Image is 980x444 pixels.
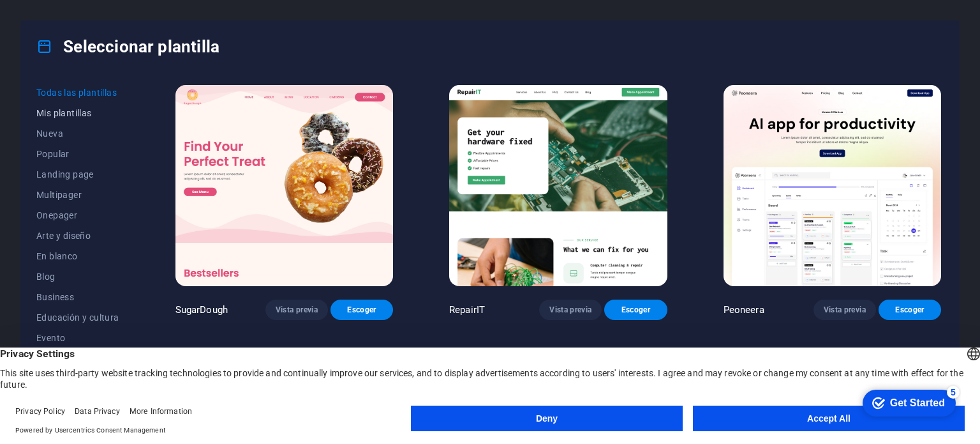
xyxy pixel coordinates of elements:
button: Business [36,287,119,307]
p: SugarDough [175,303,228,316]
span: Escoger [614,305,657,315]
span: Onepager [36,210,119,220]
span: Business [36,292,119,302]
p: Peoneera [724,303,764,316]
span: Multipager [36,190,119,200]
button: Arte y diseño [36,226,119,246]
span: En blanco [36,251,119,261]
button: Escoger [604,300,667,320]
button: Escoger [879,300,941,320]
h4: Seleccionar plantilla [36,36,219,57]
button: Educación y cultura [36,307,119,328]
span: Arte y diseño [36,231,119,241]
button: Nueva [36,123,119,144]
span: Escoger [341,305,383,315]
span: Evento [36,333,119,343]
span: Vista previa [276,305,318,315]
div: 5 [94,3,107,15]
span: Vista previa [824,305,866,315]
button: Escoger [330,300,393,320]
span: Nueva [36,128,119,139]
div: Get Started 5 items remaining, 0% complete [10,6,103,33]
button: Vista previa [539,300,602,320]
button: Onepager [36,205,119,226]
button: Todas las plantillas [36,82,119,103]
button: En blanco [36,246,119,266]
button: Blog [36,266,119,287]
button: Vista previa [813,300,876,320]
span: Blog [36,272,119,282]
span: Educación y cultura [36,312,119,323]
button: Mis plantillas [36,103,119,123]
img: RepairIT [449,85,667,286]
button: Multipager [36,185,119,205]
button: Popular [36,144,119,164]
img: SugarDough [175,85,393,286]
p: RepairIT [449,303,485,316]
span: Todas las plantillas [36,88,119,98]
img: Peoneera [724,85,941,286]
div: Get Started [38,14,93,26]
span: Landing page [36,169,119,180]
button: Landing page [36,164,119,185]
span: Escoger [889,305,931,315]
button: Vista previa [265,300,328,320]
span: Mis plantillas [36,108,119,118]
button: Evento [36,328,119,348]
span: Popular [36,149,119,159]
span: Vista previa [549,305,591,315]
